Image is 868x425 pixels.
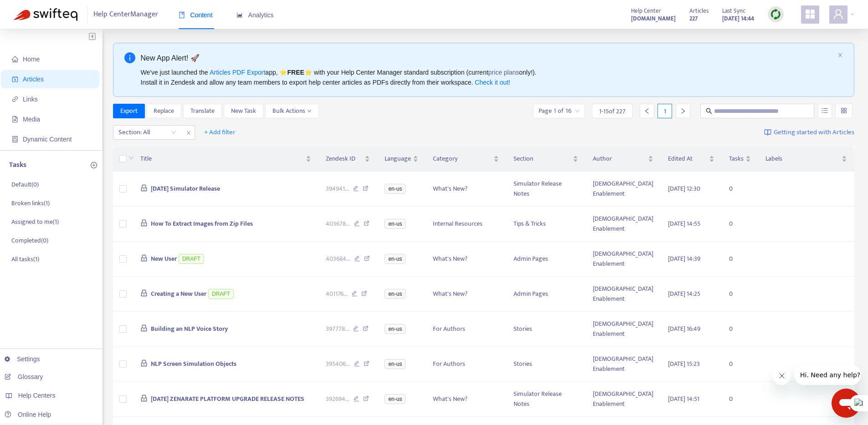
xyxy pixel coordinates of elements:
[385,154,411,164] span: Language
[326,324,349,334] span: 397778 ...
[661,147,722,172] th: Edited At
[586,347,661,382] td: [DEMOGRAPHIC_DATA] Enablement
[433,154,492,164] span: Category
[506,242,586,277] td: Admin Pages
[706,108,712,114] span: search
[385,184,406,194] span: en-us
[506,277,586,312] td: Admin Pages
[668,218,700,229] span: [DATE] 14:55
[822,107,828,114] span: unordered-list
[197,125,242,140] button: + Add filter
[154,106,174,116] span: Replace
[140,219,148,227] span: lock
[833,9,844,20] span: user
[729,154,744,164] span: Tasks
[146,104,181,118] button: Replace
[140,395,148,402] span: lock
[190,106,215,116] span: Translate
[722,242,758,277] td: 0
[93,6,158,23] span: Help Center Manager
[818,104,832,118] button: unordered-list
[774,127,854,138] span: Getting started with Articles
[179,11,213,19] span: Content
[385,219,406,229] span: en-us
[764,129,771,136] img: image-link
[506,207,586,242] td: Tips & Tricks
[385,394,406,404] span: en-us
[326,254,350,264] span: 403684 ...
[151,394,304,404] span: [DATE] ZENARATE PLATFORM UPGRADE RELEASE NOTES
[236,12,243,18] span: area-chart
[644,108,650,114] span: left
[722,347,758,382] td: 0
[722,147,758,172] th: Tasks
[307,109,312,113] span: down
[805,9,816,20] span: appstore
[758,147,854,172] th: Labels
[765,154,840,164] span: Labels
[12,56,18,62] span: home
[377,147,426,172] th: Language
[140,184,148,192] span: lock
[689,6,709,16] span: Articles
[426,207,506,242] td: Internal Resources
[11,236,48,245] p: Completed ( 0 )
[18,392,56,399] span: Help Centers
[141,52,834,64] div: New App Alert! 🚀
[91,162,97,168] span: plus-circle
[631,6,661,16] span: Help Center
[12,116,18,122] span: file-image
[385,254,406,264] span: en-us
[5,355,40,363] a: Settings
[326,184,349,194] span: 394941 ...
[140,359,148,367] span: lock
[680,108,686,114] span: right
[151,288,206,299] span: Creating a New User
[586,312,661,347] td: [DEMOGRAPHIC_DATA] Enablement
[326,289,348,299] span: 401176 ...
[133,147,318,172] th: Title
[224,104,263,118] button: New Task
[385,289,406,299] span: en-us
[11,180,39,189] p: Default ( 0 )
[722,172,758,207] td: 0
[426,242,506,277] td: What's New?
[179,254,204,264] span: DRAFT
[586,277,661,312] td: [DEMOGRAPHIC_DATA] Enablement
[770,9,781,20] img: sync.dc5367851b00ba804db3.png
[12,76,18,82] span: account-book
[23,116,40,123] span: Media
[668,394,699,404] span: [DATE] 14:51
[287,69,304,76] b: FREE
[11,217,59,227] p: Assigned to me ( 1 )
[722,382,758,417] td: 0
[722,14,754,24] strong: [DATE] 14:44
[11,254,39,264] p: All tasks ( 1 )
[183,104,222,118] button: Translate
[385,359,406,369] span: en-us
[764,125,854,140] a: Getting started with Articles
[326,219,350,229] span: 403678 ...
[837,52,843,58] span: close
[23,56,40,63] span: Home
[514,154,571,164] span: Section
[326,359,350,369] span: 395406 ...
[668,288,700,299] span: [DATE] 14:25
[426,347,506,382] td: For Authors
[23,96,38,103] span: Links
[795,365,861,385] iframe: Message from company
[11,198,50,208] p: Broken links ( 1 )
[668,154,708,164] span: Edited At
[426,147,506,172] th: Category
[689,14,698,24] strong: 227
[837,52,843,58] button: close
[722,6,745,16] span: Last Sync
[657,104,672,118] div: 1
[599,106,626,116] span: 1 - 15 of 227
[236,11,274,19] span: Analytics
[586,382,661,417] td: [DEMOGRAPHIC_DATA] Enablement
[488,69,519,76] a: price plans
[5,373,43,380] a: Glossary
[23,136,72,143] span: Dynamic Content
